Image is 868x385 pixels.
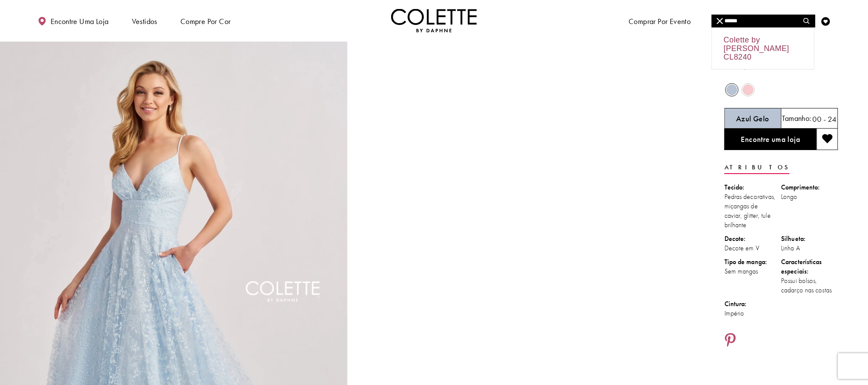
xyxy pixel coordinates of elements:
font: Comprar por evento [629,16,691,26]
font: Longo [781,192,798,201]
a: Verificar lista de desejos [820,9,832,33]
font: Sem mangas [724,267,758,276]
font: Características especiais: [781,257,823,276]
h5: Cor escolhida [736,113,769,123]
a: Visite a página inicial [391,9,477,33]
font: 00 - 24 [813,114,837,124]
font: Azul Gelo [736,114,769,123]
font: Atributos [724,163,790,172]
div: Rosa Gelo [741,82,756,97]
font: Encontre uma loja [741,134,801,144]
button: Fechar pesquisa [712,15,728,27]
div: Formulário de pesquisa [712,15,815,27]
a: Encontre uma loja [36,9,111,33]
font: Colette por [PERSON_NAME] [724,62,802,71]
div: Colette by [PERSON_NAME] CL8240 [712,28,814,69]
font: Silhueta: [781,234,806,243]
a: Compartilhe usando o Pinterest - Abre em uma nova aba [724,333,736,349]
font: Império [724,309,745,318]
button: Enviar pesquisa [798,15,815,27]
a: Encontre uma loja [724,129,817,150]
font: Vestidos [132,16,157,26]
a: Atributos [724,161,790,174]
button: Adicionar à lista de desejos [817,129,838,150]
div: O estado dos controles de cores do produto depende do tamanho escolhido [724,81,838,98]
img: Colette por Daphne [391,9,477,33]
font: Tecido: [724,183,745,192]
input: Procurar [712,15,815,27]
font: Tipo de manga: [724,257,767,266]
font: Linha A [781,244,800,253]
font: Decote em V [724,244,760,253]
font: Cintura: [724,299,747,308]
font: Compre por cor [180,16,230,26]
font: Comprimento: [781,183,820,192]
font: Encontre uma loja [51,16,109,26]
span: Vestidos [130,9,159,33]
font: Possui bolsos, cadarço nas costas [781,276,832,295]
video: Estilo CL8650 Colette by Daphne #1 reprodução automática em loop sem som de vídeo [352,42,699,215]
font: Tamanho: [782,113,811,123]
a: Alternar pesquisa [801,9,814,33]
span: Compre por cor [178,9,233,33]
span: Comprar por evento [626,9,693,33]
font: Pedras decorativas, miçangas de caviar, glitter, tule brilhante [724,192,776,229]
a: Conheça o designer [712,9,782,33]
font: Decote: [724,234,746,243]
div: Azul Gelo [724,82,739,97]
